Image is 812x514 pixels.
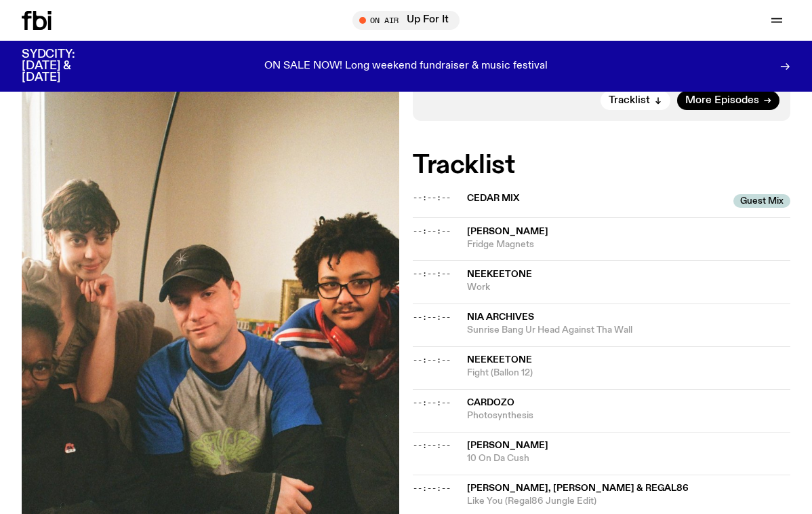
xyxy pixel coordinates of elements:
span: Fridge Magnets [467,238,790,251]
span: Like You (Regal86 Jungle Edit) [467,495,790,508]
span: Photosynthesis [467,409,790,422]
span: [PERSON_NAME] [467,441,548,450]
button: Tracklist [601,91,670,110]
span: --:--:-- [413,312,451,323]
span: [PERSON_NAME] [467,227,548,236]
span: Nia Archives [467,312,534,322]
span: 10 On Da Cush [467,452,790,465]
span: Guest Mix [733,194,790,208]
span: Work [467,281,790,294]
span: [PERSON_NAME], [PERSON_NAME] & Regal86 [467,483,689,493]
span: Sunrise Bang Ur Head Against Tha Wall [467,324,790,337]
p: ON SALE NOW! Long weekend fundraiser & music festival [264,60,548,73]
span: --:--:-- [413,192,451,203]
span: --:--:-- [413,354,451,365]
span: Neekeetone [467,355,532,365]
span: --:--:-- [413,440,451,451]
span: Neekeetone [467,270,532,279]
span: --:--:-- [413,225,451,236]
span: --:--:-- [413,397,451,408]
span: --:--:-- [413,268,451,279]
h3: SYDCITY: [DATE] & [DATE] [22,49,108,84]
span: --:--:-- [413,483,451,494]
span: Fight (Ballon 12) [467,367,790,380]
span: Cardozo [467,398,514,407]
span: Tracklist [609,96,650,106]
span: More Episodes [685,96,759,106]
h2: Tracklist [413,153,790,178]
button: On AirUp For It [352,11,460,30]
span: CEDAR MIX [467,192,725,205]
a: More Episodes [677,91,779,110]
